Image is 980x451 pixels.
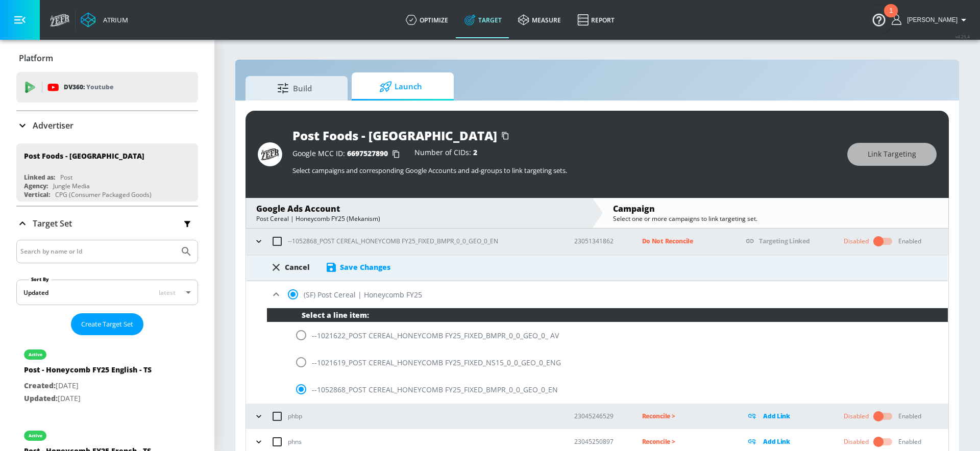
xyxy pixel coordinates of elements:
p: Target Set [33,218,72,229]
p: 23051341862 [574,236,626,246]
div: --1021619_POST CEREAL_HONEYCOMB FY25_FIXED_NS15_0_0_GEO_0_ENG [267,349,948,376]
a: Targeting Linked [759,237,810,245]
div: Save Changes [325,261,390,273]
div: --1021622_POST CEREAL_HONEYCOMB FY25_FIXED_BMPR_0_0_GEO_0_ AV [267,322,948,349]
p: 23045246529 [574,411,626,421]
div: Disabled [844,437,869,446]
p: phbp [288,411,302,421]
div: Add Link [746,436,827,447]
p: [DATE] [24,392,152,405]
input: Search by name or Id [20,245,175,258]
p: Add Link [763,436,790,447]
div: Disabled [844,237,869,246]
p: Youtube [86,82,113,92]
p: DV360: [64,82,113,93]
span: 6697527890 [347,148,388,158]
div: CPG (Consumer Packaged Goods) [55,190,152,199]
div: Select a line item: [267,308,948,322]
div: active [29,352,42,357]
div: Select one or more campaigns to link targeting set. [613,214,938,223]
div: Linked as: [24,173,55,182]
p: Do Not Reconcile [642,235,729,247]
div: Cancel [285,262,310,272]
div: Vertical: [24,190,50,199]
div: activePost - Honeycomb FY25 English - TSCreated:[DATE]Updated:[DATE] [16,339,198,412]
div: Platform [16,44,198,72]
div: Agency: [24,182,48,190]
button: Create Target Set [71,313,143,335]
button: [PERSON_NAME] [892,14,970,26]
p: Reconcile > [642,410,729,422]
div: Google MCC ID: [292,149,404,159]
div: Google Ads Account [256,203,581,214]
span: Created: [24,381,56,390]
div: Save Changes [340,262,390,272]
div: Atrium [99,15,128,24]
div: Campaign [613,203,938,214]
div: active [29,433,42,438]
p: 23045250897 [574,436,626,447]
span: 2 [473,147,477,157]
div: (SF) Post Cereal | Honeycomb FY25 [247,281,948,308]
div: Advertiser [16,111,198,140]
div: 1 [889,11,893,24]
p: Select campaigns and corresponding Google Accounts and ad-groups to link targeting sets. [292,166,837,175]
a: Target [456,2,510,38]
div: Add Link [746,410,827,422]
div: Enabled [898,412,921,421]
div: --1052868_POST CEREAL_HONEYCOMB FY25_FIXED_BMPR_0_0_GEO_0_EN [267,376,948,403]
p: [DATE] [24,380,152,392]
a: Atrium [81,12,128,28]
div: Google Ads AccountPost Cereal | Honeycomb FY25 (Mekanism) [246,198,592,228]
p: Add Link [763,410,790,422]
div: Post [60,173,72,182]
p: Platform [19,53,53,64]
div: Target Set [16,207,198,240]
span: Build [256,76,333,101]
p: --1052868_POST CEREAL_HONEYCOMB FY25_FIXED_BMPR_0_0_GEO_0_EN [288,236,498,246]
div: Disabled [844,412,869,421]
span: Updated: [24,393,58,403]
p: phns [288,436,302,447]
span: Create Target Set [81,318,133,330]
p: Reconcile > [642,436,729,447]
span: latest [159,288,176,297]
button: Open Resource Center, 1 new notification [865,5,893,34]
div: DV360: Youtube [16,72,198,103]
p: Advertiser [33,120,73,131]
div: Post Foods - [GEOGRAPHIC_DATA]Linked as:PostAgency:Jungle MediaVertical:CPG (Consumer Packaged Go... [16,143,198,202]
label: Sort By [29,276,51,283]
div: Enabled [898,237,921,246]
div: Post Foods - [GEOGRAPHIC_DATA] [292,127,497,144]
div: Cancel [270,261,310,273]
a: Report [569,2,623,38]
div: Enabled [898,437,921,446]
span: login as: anthony.rios@zefr.com [903,16,958,23]
div: Post - Honeycomb FY25 English - TS [24,365,152,380]
div: Post Foods - [GEOGRAPHIC_DATA] [24,151,144,161]
span: Launch [362,74,439,99]
span: v 4.25.4 [955,34,970,39]
div: Jungle Media [53,182,90,190]
div: Number of CIDs: [414,149,477,159]
a: measure [510,2,569,38]
div: Updated [23,288,48,297]
a: optimize [398,2,456,38]
div: Post Cereal | Honeycomb FY25 (Mekanism) [256,214,581,223]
